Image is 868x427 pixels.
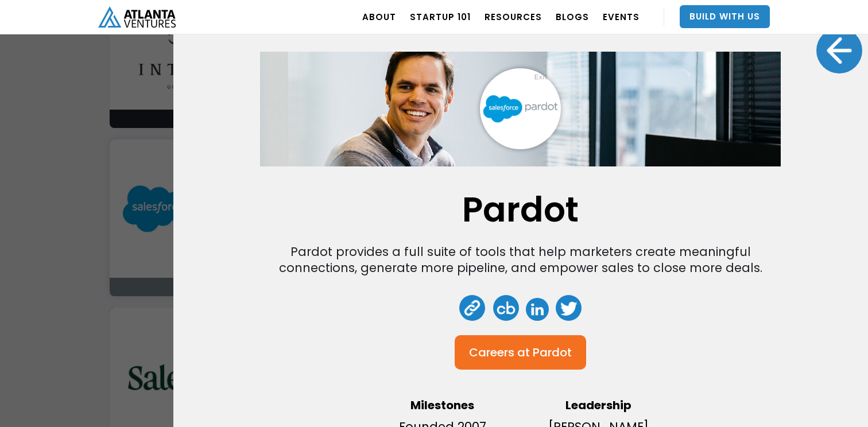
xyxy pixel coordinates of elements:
a: ABOUT [362,1,396,33]
a: Startup 101 [410,1,471,33]
a: Build With Us [680,5,770,28]
a: BLOGS [556,1,589,33]
img: Company Banner [261,48,781,170]
a: EVENTS [603,1,640,33]
a: RESOURCES [485,1,542,33]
